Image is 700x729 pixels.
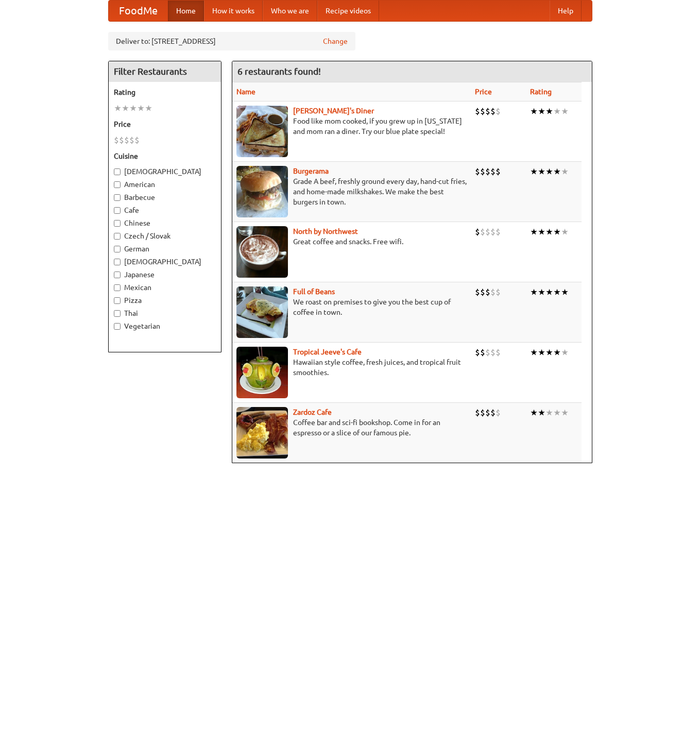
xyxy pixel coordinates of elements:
[490,166,496,177] li: $
[236,407,288,459] img: zardoz.jpg
[114,269,216,280] label: Japanese
[134,134,140,146] li: $
[236,166,288,217] img: burgerama.jpg
[114,87,216,97] h5: Rating
[114,282,216,293] label: Mexican
[114,194,121,201] input: Barbecue
[561,407,569,418] li: ★
[561,106,569,117] li: ★
[545,106,553,117] li: ★
[236,417,467,438] p: Coffee bar and sci-fi bookshop. Come in for an espresso or a slice of our famous pie.
[109,61,221,82] h4: Filter Restaurants
[124,134,129,146] li: $
[475,166,480,177] li: $
[538,347,545,358] li: ★
[293,107,374,115] a: [PERSON_NAME]'s Diner
[553,407,561,418] li: ★
[485,286,490,298] li: $
[538,166,545,177] li: ★
[530,88,552,96] a: Rating
[293,408,332,416] a: Zardoz Cafe
[263,1,317,21] a: Who we are
[236,297,467,317] p: We roast on premises to give you the best cup of coffee in town.
[114,218,216,228] label: Chinese
[530,166,538,177] li: ★
[480,347,485,358] li: $
[475,226,480,238] li: $
[114,246,121,252] input: German
[114,207,121,214] input: Cafe
[323,36,348,46] a: Change
[114,272,121,278] input: Japanese
[114,220,121,227] input: Chinese
[114,259,121,265] input: [DEMOGRAPHIC_DATA]
[114,297,121,304] input: Pizza
[485,226,490,238] li: $
[545,286,553,298] li: ★
[114,244,216,254] label: German
[237,66,321,76] ng-pluralize: 6 restaurants found!
[553,106,561,117] li: ★
[545,166,553,177] li: ★
[293,167,329,175] a: Burgerama
[485,407,490,418] li: $
[475,106,480,117] li: $
[114,168,121,175] input: [DEMOGRAPHIC_DATA]
[114,151,216,161] h5: Cuisine
[530,226,538,238] li: ★
[530,286,538,298] li: ★
[114,179,216,190] label: American
[293,227,358,235] b: North by Northwest
[236,106,288,157] img: sallys.jpg
[530,106,538,117] li: ★
[236,286,288,338] img: beans.jpg
[114,310,121,317] input: Thai
[114,103,122,114] li: ★
[168,1,204,21] a: Home
[236,176,467,207] p: Grade A beef, freshly ground every day, hand-cut fries, and home-made milkshakes. We make the bes...
[490,407,496,418] li: $
[530,407,538,418] li: ★
[204,1,263,21] a: How it works
[114,321,216,331] label: Vegetarian
[236,116,467,137] p: Food like mom cooked, if you grew up in [US_STATE] and mom ran a diner. Try our blue plate special!
[550,1,582,21] a: Help
[114,192,216,202] label: Barbecue
[480,166,485,177] li: $
[496,347,501,358] li: $
[236,88,255,96] a: Name
[109,1,168,21] a: FoodMe
[114,119,216,129] h5: Price
[114,233,121,240] input: Czech / Slovak
[553,226,561,238] li: ★
[480,407,485,418] li: $
[236,236,467,247] p: Great coffee and snacks. Free wifi.
[553,166,561,177] li: ★
[293,348,362,356] a: Tropical Jeeve's Cafe
[114,295,216,306] label: Pizza
[538,226,545,238] li: ★
[530,347,538,358] li: ★
[114,181,121,188] input: American
[545,347,553,358] li: ★
[114,257,216,267] label: [DEMOGRAPHIC_DATA]
[129,134,134,146] li: $
[119,134,124,146] li: $
[480,226,485,238] li: $
[236,357,467,378] p: Hawaiian style coffee, fresh juices, and tropical fruit smoothies.
[475,286,480,298] li: $
[538,407,545,418] li: ★
[485,166,490,177] li: $
[538,286,545,298] li: ★
[114,205,216,215] label: Cafe
[145,103,152,114] li: ★
[122,103,129,114] li: ★
[561,347,569,358] li: ★
[485,347,490,358] li: $
[561,226,569,238] li: ★
[485,106,490,117] li: $
[545,407,553,418] li: ★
